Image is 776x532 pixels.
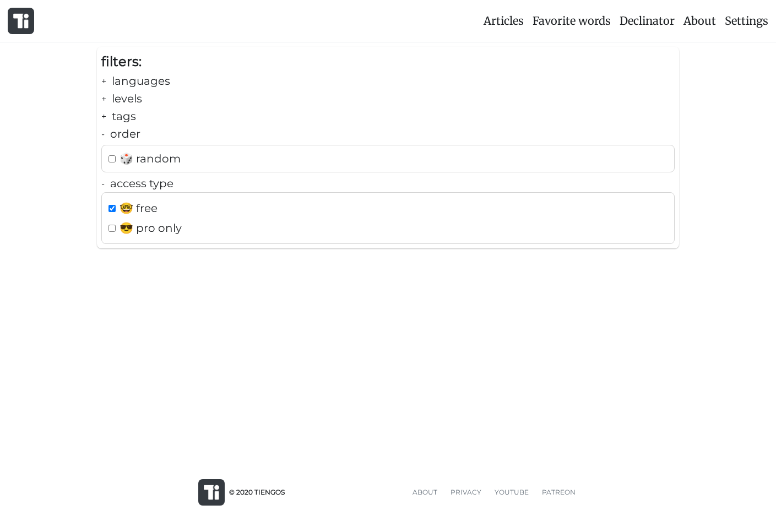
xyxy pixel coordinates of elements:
[101,175,675,192] div: access type
[204,485,219,500] img: logo
[3,3,39,39] a: logo
[444,487,488,497] a: PRIVACY
[683,14,716,28] span: About
[229,487,285,497] span: © 2020 TIENGOS
[488,487,535,497] a: YOUTUBE
[101,107,675,125] div: tags
[484,14,524,28] span: Articles
[101,129,105,139] b: -
[535,487,582,497] a: PATREON
[120,150,181,167] span: 🎲 random
[406,487,444,497] a: ABOUT
[101,125,675,143] div: order
[542,488,576,496] span: PATREON
[533,14,611,28] span: Favorite words
[725,14,768,28] span: Settings
[413,488,437,496] span: ABOUT
[101,94,106,104] b: +
[120,199,158,217] span: 🤓 free
[101,72,675,90] div: languages
[101,76,106,86] b: +
[101,111,106,122] b: +
[13,13,29,29] img: logo
[120,219,182,237] span: 😎 pro only
[620,14,675,28] span: Declinator
[495,488,529,496] span: YOUTUBE
[101,90,675,107] div: levels
[451,488,481,496] span: PRIVACY
[101,178,105,189] b: -
[101,51,675,72] div: filters:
